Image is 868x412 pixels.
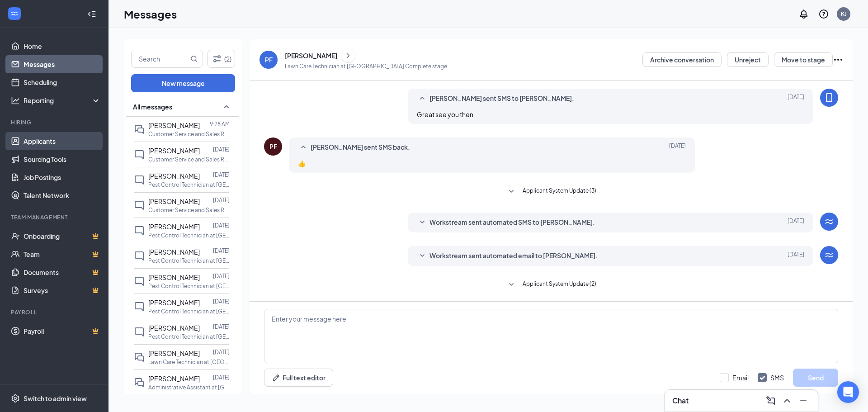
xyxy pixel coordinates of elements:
svg: ChatInactive [134,200,145,211]
span: [PERSON_NAME] [148,223,200,231]
svg: ChatInactive [134,251,145,261]
span: [DATE] [669,142,686,153]
span: [PERSON_NAME] [148,121,200,129]
button: SmallChevronDownApplicant System Update (3) [506,186,596,197]
svg: Settings [11,394,20,403]
p: [DATE] [213,374,230,381]
p: [DATE] [213,171,230,179]
p: [DATE] [213,247,230,255]
button: ChevronUp [780,393,794,408]
button: Move to stage [774,52,833,67]
p: Customer Service and Sales Representative at [GEOGRAPHIC_DATA] [148,130,230,138]
svg: Analysis [11,96,20,105]
svg: DoubleChat [134,352,145,363]
p: Pest Control Technician at [GEOGRAPHIC_DATA] [148,232,230,239]
p: Lawn Care Technician at [GEOGRAPHIC_DATA] Complete stage [285,62,447,70]
span: [PERSON_NAME] [148,248,200,256]
span: Applicant System Update (3) [523,186,596,197]
a: Sourcing Tools [24,150,101,168]
svg: ComposeMessage [765,395,776,406]
a: Messages [24,55,101,73]
a: Home [24,37,101,55]
p: [DATE] [213,146,230,153]
a: Job Postings [24,168,101,186]
h3: Chat [672,396,689,406]
span: [DATE] [788,251,804,261]
span: [PERSON_NAME] [148,374,200,383]
a: PayrollCrown [24,322,101,340]
svg: ChevronRight [344,50,353,61]
div: Switch to admin view [24,394,87,403]
svg: ChatInactive [134,149,145,160]
svg: SmallChevronUp [417,93,428,104]
span: [PERSON_NAME] [148,273,200,281]
p: Lawn Care Technician at [GEOGRAPHIC_DATA] [148,358,230,366]
a: OnboardingCrown [24,227,101,245]
svg: SmallChevronUp [221,101,232,112]
svg: WorkstreamLogo [824,250,835,260]
svg: DoubleChat [134,124,145,135]
div: PF [265,55,273,64]
p: [DATE] [213,272,230,280]
svg: Ellipses [833,54,844,65]
span: Great see you then [417,110,473,118]
svg: Filter [212,53,222,64]
p: 9:28 AM [210,120,230,128]
svg: QuestionInfo [818,9,829,19]
button: Filter (2) [208,50,235,68]
div: Payroll [11,308,99,316]
svg: ChevronUp [782,395,793,406]
p: [DATE] [213,323,230,331]
svg: MagnifyingGlass [190,55,198,62]
svg: ChatInactive [134,327,145,337]
p: [DATE] [213,348,230,356]
button: Full text editorPen [264,369,333,387]
p: [DATE] [213,298,230,305]
svg: SmallChevronUp [298,142,309,153]
button: New message [131,74,235,92]
a: TeamCrown [24,245,101,263]
span: [PERSON_NAME] [148,197,200,205]
span: [PERSON_NAME] [148,324,200,332]
p: Pest Control Technician at [GEOGRAPHIC_DATA] [148,181,230,189]
a: DocumentsCrown [24,263,101,281]
div: KJ [841,10,847,18]
svg: SmallChevronDown [506,186,517,197]
svg: SmallChevronDown [417,217,428,228]
a: Scheduling [24,73,101,91]
a: Applicants [24,132,101,150]
h1: Messages [124,6,177,22]
p: Customer Service and Sales Representative at [GEOGRAPHIC_DATA] [148,156,230,163]
div: [PERSON_NAME] [285,51,337,60]
div: Reporting [24,96,101,105]
span: 👍 [298,159,306,167]
span: Workstream sent automated SMS to [PERSON_NAME]. [429,217,595,228]
svg: Collapse [87,9,96,19]
a: SurveysCrown [24,281,101,299]
p: [DATE] [213,196,230,204]
div: PF [269,142,277,151]
button: SmallChevronDownApplicant System Update (2) [506,279,596,290]
button: Send [793,369,838,387]
svg: ChatInactive [134,301,145,312]
div: Hiring [11,118,99,126]
span: [DATE] [788,217,804,228]
div: Open Intercom Messenger [837,381,859,403]
svg: SmallChevronDown [417,251,428,261]
span: [PERSON_NAME] [148,349,200,357]
span: [PERSON_NAME] sent SMS back. [311,142,410,153]
svg: Notifications [798,9,809,19]
span: [PERSON_NAME] [148,298,200,307]
svg: ChatInactive [134,276,145,287]
svg: MobileSms [824,92,835,103]
span: Applicant System Update (2) [523,279,596,290]
button: ChevronRight [341,49,355,62]
a: Talent Network [24,186,101,204]
button: Archive conversation [642,52,722,67]
p: Pest Control Technician at [GEOGRAPHIC_DATA] [148,308,230,315]
p: Customer Service and Sales Representative at [GEOGRAPHIC_DATA] [148,206,230,214]
svg: ChatInactive [134,175,145,185]
span: [PERSON_NAME] [148,147,200,155]
input: Search [132,50,189,67]
svg: SmallChevronDown [506,279,517,290]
